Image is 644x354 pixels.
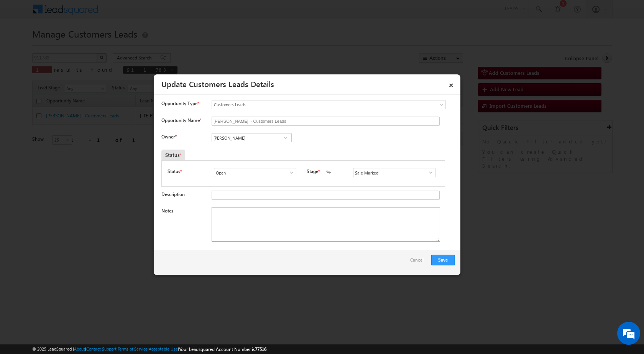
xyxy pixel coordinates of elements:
[214,168,296,177] input: Type to Search
[161,208,173,214] label: Notes
[161,78,274,89] a: Update Customers Leads Details
[212,133,292,142] input: Type to Search
[161,150,185,160] div: Status
[212,101,414,108] span: Customers Leads
[149,346,178,351] a: Acceptable Use
[179,346,266,352] span: Your Leadsquared Account Number is
[168,168,180,175] label: Status
[86,346,117,351] a: Contact Support
[353,168,435,177] input: Type to Search
[161,191,185,197] label: Description
[74,346,85,351] a: About
[118,346,148,351] a: Terms of Service
[126,4,144,22] div: Minimize live chat window
[40,40,129,50] div: Chat with us now
[281,134,290,142] a: Show All Items
[424,169,434,176] a: Show All Items
[431,255,455,265] button: Save
[161,134,176,140] label: Owner
[445,77,458,91] a: ×
[161,117,201,123] label: Opportunity Name
[10,71,140,230] textarea: Type your message and hit 'Enter'
[161,100,197,107] span: Opportunity Type
[307,168,318,175] label: Stage
[212,100,446,109] a: Customers Leads
[255,346,266,352] span: 77516
[104,236,139,247] em: Start Chat
[32,346,266,353] span: © 2025 LeadSquared | | | | |
[13,40,32,50] img: d_60004797649_company_0_60004797649
[285,169,294,176] a: Show All Items
[410,255,427,269] a: Cancel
